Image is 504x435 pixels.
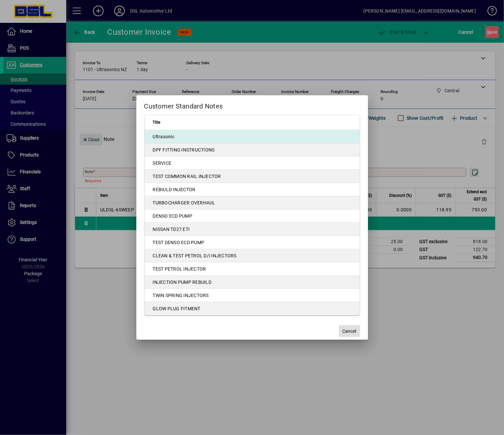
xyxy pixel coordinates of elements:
td: TURBOCHARGER OVERHAUL [145,196,360,209]
span: Title [153,119,160,126]
h2: Customer Standard Notes [136,95,368,114]
td: DENSO ECD PUMP [145,209,360,223]
td: DPF FITTING INSTRUCTIONS [145,143,360,156]
td: SERVICE [145,156,360,170]
td: CLEAN & TEST PETROL D/I INJECTORS [145,249,360,262]
button: Cancel [339,325,360,337]
td: TEST COMMON RAIL INJECTOR [145,170,360,183]
td: TEST PETROL INJECTOR [145,262,360,276]
td: NISSAN TD27 ETI [145,223,360,236]
td: Ultrasonic [145,130,360,143]
td: TWIN SPRING INJECTORS [145,289,360,302]
td: GLOW PLUG FITMENT [145,302,360,315]
td: TEST DENSO ECD PUMP [145,236,360,249]
span: Cancel [343,328,356,335]
td: INJECTION PUMP REBUILD [145,276,360,289]
td: REBIULD INJECTOR [145,183,360,196]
